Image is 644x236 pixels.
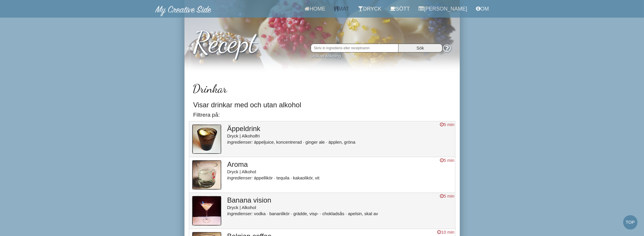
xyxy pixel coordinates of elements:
[293,211,321,216] li: grädde, visp-
[269,211,292,216] li: bananlikör
[227,125,452,133] h3: Äppeldrink
[193,101,451,109] h3: Visar drinkar med och utan alkohol
[254,211,268,216] li: vodka
[192,124,221,154] img: bild_312.jpg
[623,215,638,230] a: Top
[254,175,275,180] li: äppellikör
[322,211,347,216] li: chokladsås
[227,161,452,168] h3: Aroma
[440,157,455,163] div: 5 min
[440,193,455,199] div: 5 min
[155,6,211,16] img: MyCreativeSide
[193,112,451,118] h4: Filtrera på:
[192,196,221,226] img: bild_309.jpg
[311,44,399,52] input: Skriv in ingrediens eller receptnamn
[227,211,253,216] i: Ingredienser:
[276,175,292,180] li: tequila
[399,44,443,52] input: Sök
[227,204,452,210] div: Dryck | Alkohol
[293,175,320,180] li: kakaolikör, vit
[440,121,455,128] div: 5 min
[311,53,341,58] a: Utökad sökning
[227,133,452,139] div: Dryck | Alkoholfri
[227,196,452,204] h3: Banana vision
[254,140,304,145] li: äppeljuice, koncentrerad
[227,175,253,180] i: Ingredienser:
[193,20,451,58] h1: Recept
[193,82,451,95] h2: Drinkar
[192,160,221,190] img: bild_311.jpg
[305,140,327,145] li: ginger ale
[348,211,378,216] li: apelsin, skal av
[227,169,452,175] div: Dryck | Alkohol
[227,140,253,145] i: Ingredienser:
[329,140,356,145] li: äpplen, gröna
[437,229,454,235] div: 10 min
